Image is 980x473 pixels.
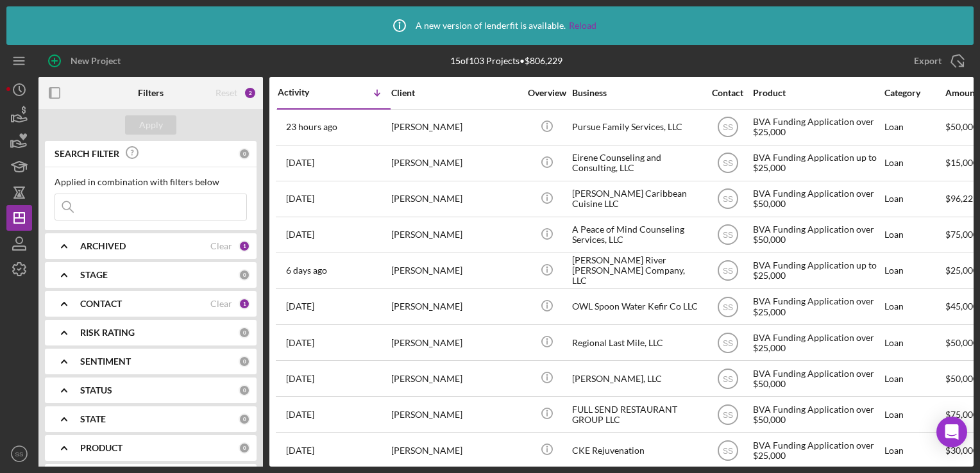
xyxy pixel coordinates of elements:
[572,182,700,216] div: [PERSON_NAME] Caribbean Cuisine LLC
[391,218,520,252] div: [PERSON_NAME]
[210,299,232,309] div: Clear
[722,374,732,383] text: SS
[572,146,700,180] div: Eirene Counseling and Consulting, LLC
[286,194,314,204] time: 2025-08-12 16:47
[286,158,314,168] time: 2025-08-12 17:38
[38,48,133,74] button: New Project
[753,397,881,431] div: BVA Funding Application over $50,000
[125,115,176,135] button: Apply
[753,182,881,216] div: BVA Funding Application over $50,000
[286,265,327,276] time: 2025-08-07 18:18
[391,88,520,98] div: Client
[884,326,944,360] div: Loan
[80,328,135,338] b: RISK RATING
[286,229,314,240] time: 2025-08-11 20:11
[722,303,732,311] text: SS
[704,88,752,98] div: Contact
[239,413,250,425] div: 0
[572,290,700,324] div: OWL Spoon Water Kefir Co LLC
[239,327,250,338] div: 0
[80,443,122,453] b: PRODUCT
[572,397,700,431] div: FULL SEND RESTAURANT GROUP LLC
[884,433,944,467] div: Loan
[569,21,596,31] a: Reload
[722,446,732,455] text: SS
[239,298,250,310] div: 1
[572,361,700,395] div: [PERSON_NAME], LLC
[914,48,942,74] div: Export
[884,146,944,180] div: Loan
[450,56,562,66] div: 15 of 103 Projects • $806,229
[884,110,944,144] div: Loan
[80,241,126,251] b: ARCHIVED
[139,115,163,135] div: Apply
[572,110,700,144] div: Pursue Family Services, LLC
[884,218,944,252] div: Loan
[572,433,700,467] div: CKE Rejuvenation
[722,159,732,168] text: SS
[286,445,314,456] time: 2025-07-14 22:07
[210,241,232,251] div: Clear
[936,417,967,447] div: Open Intercom Messenger
[80,299,122,309] b: CONTACT
[391,110,520,144] div: [PERSON_NAME]
[901,48,974,74] button: Export
[239,356,250,367] div: 0
[753,361,881,395] div: BVA Funding Application over $50,000
[239,148,250,160] div: 0
[71,48,121,74] div: New Project
[384,10,596,42] div: A new version of lenderfit is available.
[753,146,881,180] div: BVA Funding Application up to $25,000
[391,361,520,395] div: [PERSON_NAME]
[753,433,881,467] div: BVA Funding Application over $25,000
[884,254,944,288] div: Loan
[286,122,337,132] time: 2025-08-13 16:39
[391,182,520,216] div: [PERSON_NAME]
[391,146,520,180] div: [PERSON_NAME]
[884,361,944,395] div: Loan
[391,433,520,467] div: [PERSON_NAME]
[286,410,314,420] time: 2025-07-17 14:10
[884,397,944,431] div: Loan
[239,385,250,396] div: 0
[55,177,247,187] div: Applied in combination with filters below
[80,385,112,395] b: STATUS
[80,270,108,280] b: STAGE
[391,397,520,431] div: [PERSON_NAME]
[572,254,700,288] div: [PERSON_NAME] River [PERSON_NAME] Company, LLC
[391,254,520,288] div: [PERSON_NAME]
[138,88,164,98] b: Filters
[722,231,732,240] text: SS
[80,414,106,424] b: STATE
[286,338,314,348] time: 2025-07-28 12:53
[753,326,881,360] div: BVA Funding Application over $25,000
[884,88,944,98] div: Category
[391,290,520,324] div: [PERSON_NAME]
[80,356,131,367] b: SENTIMENT
[391,326,520,360] div: [PERSON_NAME]
[239,240,250,252] div: 1
[523,88,571,98] div: Overview
[753,218,881,252] div: BVA Funding Application over $50,000
[215,88,237,98] div: Reset
[55,149,119,159] b: SEARCH FILTER
[239,442,250,454] div: 0
[722,123,732,132] text: SS
[884,182,944,216] div: Loan
[753,254,881,288] div: BVA Funding Application up to $25,000
[722,410,732,419] text: SS
[15,451,24,458] text: SS
[572,326,700,360] div: Regional Last Mile, LLC
[884,290,944,324] div: Loan
[286,301,314,311] time: 2025-08-04 19:12
[722,195,732,204] text: SS
[6,441,32,467] button: SS
[286,374,314,384] time: 2025-07-21 10:06
[239,269,250,281] div: 0
[753,290,881,324] div: BVA Funding Application over $25,000
[753,110,881,144] div: BVA Funding Application over $25,000
[244,87,257,99] div: 2
[572,218,700,252] div: A Peace of Mind Counseling Services, LLC
[722,338,732,347] text: SS
[572,88,700,98] div: Business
